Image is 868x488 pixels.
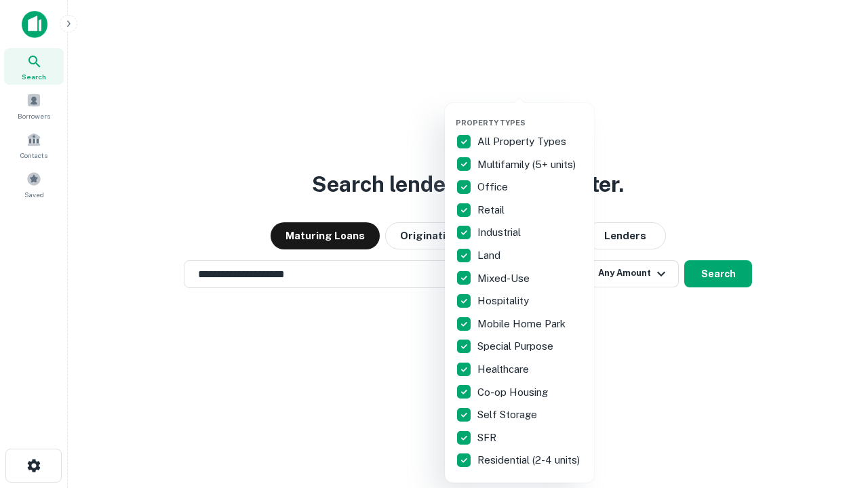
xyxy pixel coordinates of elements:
p: All Property Types [477,134,569,150]
p: Special Purpose [477,338,556,354]
p: Industrial [477,224,524,241]
p: Self Storage [477,407,540,423]
p: SFR [477,430,499,446]
p: Co-op Housing [477,384,551,401]
p: Multifamily (5+ units) [477,157,578,173]
p: Land [477,247,503,264]
p: Mixed-Use [477,270,532,287]
span: Property Types [456,119,526,127]
p: Mobile Home Park [477,316,568,332]
p: Retail [477,202,507,218]
p: Healthcare [477,361,532,378]
iframe: Chat Widget [800,380,868,445]
p: Office [477,179,511,195]
p: Residential (2-4 units) [477,452,583,468]
p: Hospitality [477,293,532,309]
